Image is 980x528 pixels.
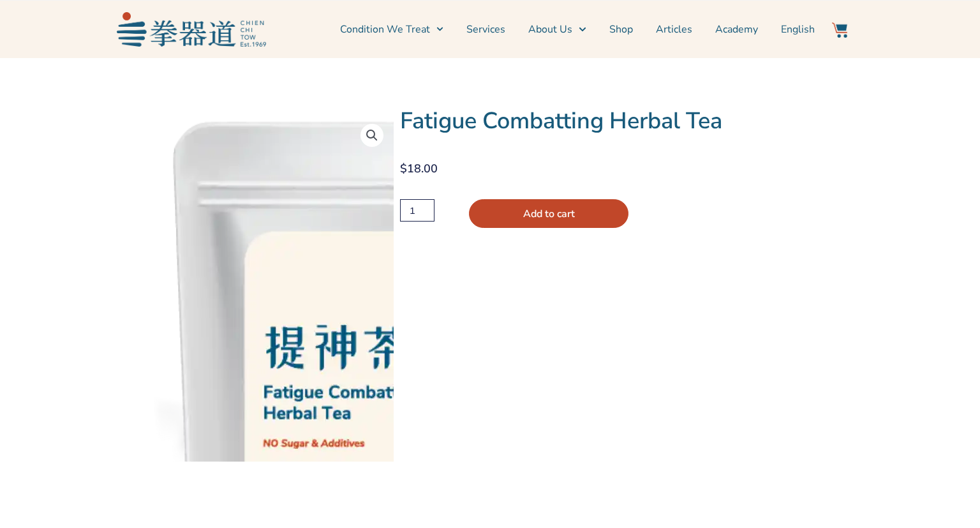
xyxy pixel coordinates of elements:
a: Academy [715,13,758,45]
a: Condition We Treat [340,13,443,45]
span: $ [400,161,407,176]
nav: Menu [272,13,815,45]
span: English [781,22,815,37]
a: View full-screen image gallery [360,124,383,147]
input: Product quantity [400,199,434,222]
a: About Us [528,13,586,45]
button: Add to cart [469,199,628,228]
bdi: 18.00 [400,161,438,176]
h1: Fatigue Combatting Herbal Tea [400,107,851,135]
img: Website Icon-03 [832,22,847,38]
a: Services [466,13,505,45]
a: Shop [609,13,633,45]
a: English [781,13,815,45]
a: Articles [656,13,692,45]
